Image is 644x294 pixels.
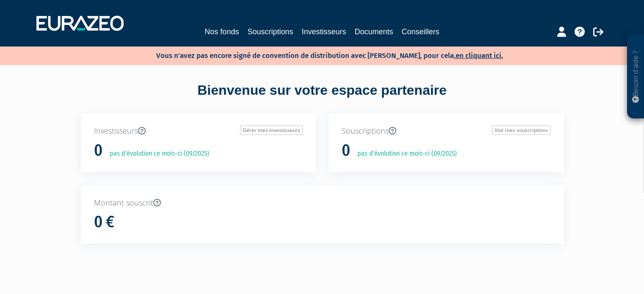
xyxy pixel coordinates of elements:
[351,149,457,159] p: pas d'évolution ce mois-ci (09/2025)
[94,198,550,209] p: Montant souscrit
[456,51,503,60] a: en cliquant ici.
[355,26,393,38] a: Documents
[240,126,303,135] a: Gérer mes investisseurs
[342,126,550,137] p: Souscriptions
[94,213,114,231] h1: 0 €
[104,149,209,159] p: pas d'évolution ce mois-ci (09/2025)
[301,26,346,38] a: Investisseurs
[94,126,303,137] p: Investisseurs
[492,126,550,135] a: Voir mes souscriptions
[402,26,439,38] a: Conseillers
[94,142,102,159] h1: 0
[342,142,350,159] h1: 0
[631,38,641,115] p: Besoin d'aide ?
[205,26,239,38] a: Nos fonds
[132,49,503,61] p: Vous n'avez pas encore signé de convention de distribution avec [PERSON_NAME], pour cela,
[247,26,293,38] a: Souscriptions
[75,81,570,114] div: Bienvenue sur votre espace partenaire
[36,16,124,31] img: 1732889491-logotype_eurazeo_blanc_rvb.png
